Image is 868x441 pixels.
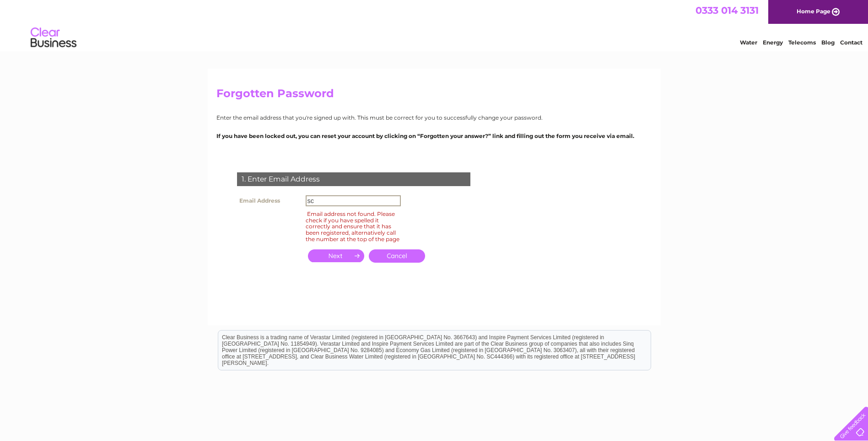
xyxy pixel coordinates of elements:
[216,113,652,122] p: Enter the email address that you're signed up with. This must be correct for you to successfully ...
[30,24,77,52] img: logo.png
[235,193,303,209] th: Email Address
[369,249,425,263] a: Cancel
[216,87,652,105] h2: Forgotten Password
[237,172,470,186] div: 1. Enter Email Address
[788,39,816,46] a: Telecoms
[840,39,863,46] a: Contact
[216,132,652,140] p: If you have been locked out, you can reset your account by clicking on “Forgotten your answer?” l...
[821,39,835,46] a: Blog
[740,39,757,46] a: Water
[218,5,651,44] div: Clear Business is a trading name of Verastar Limited (registered in [GEOGRAPHIC_DATA] No. 3667643...
[763,39,783,46] a: Energy
[306,209,401,244] div: Email address not found. Please check if you have spelled it correctly and ensure that it has bee...
[695,5,759,16] a: 0333 014 3131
